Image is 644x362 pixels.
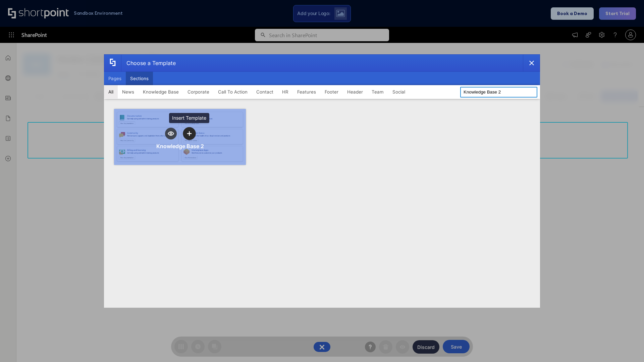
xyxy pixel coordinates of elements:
button: Pages [104,72,126,85]
button: Features [293,85,320,99]
button: Corporate [183,85,214,99]
button: Contact [252,85,278,99]
div: Choose a Template [121,55,176,71]
button: Social [388,85,410,99]
iframe: Chat Widget [610,330,644,362]
button: Team [367,85,388,99]
div: Knowledge Base 2 [156,143,204,149]
button: Knowledge Base [139,85,183,99]
button: HR [278,85,293,99]
div: template selector [104,54,540,308]
button: News [118,85,139,99]
button: Sections [126,72,153,85]
button: Header [343,85,367,99]
button: Call To Action [214,85,252,99]
button: Footer [320,85,343,99]
button: All [104,85,118,99]
input: Search [460,87,537,98]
